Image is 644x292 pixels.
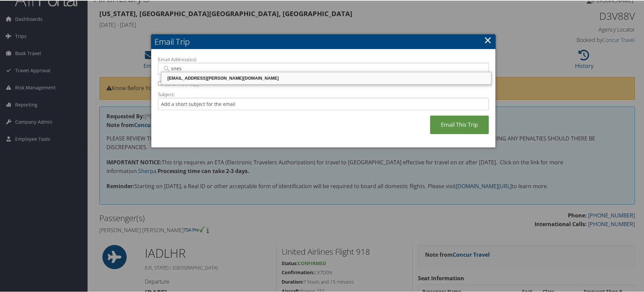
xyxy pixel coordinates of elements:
label: Email Address(es): [158,55,489,62]
a: × [484,33,492,46]
h2: Email Trip [151,34,495,48]
label: Subject: [158,90,489,97]
div: [EMAIL_ADDRESS][PERSON_NAME][DOMAIN_NAME] [162,74,490,81]
input: Add a short subject for the email [158,97,489,110]
a: Email This Trip [430,115,489,133]
input: Email address (Separate multiple email addresses with commas) [162,65,484,71]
